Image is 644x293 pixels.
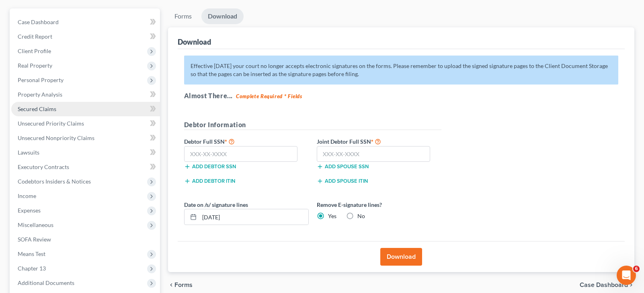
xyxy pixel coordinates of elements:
span: Codebtors Insiders & Notices [18,178,91,185]
button: Add spouse ITIN [317,178,368,184]
a: Secured Claims [11,102,160,116]
i: chevron_right [628,282,634,288]
a: SOFA Review [11,232,160,247]
h5: Almost There... [184,91,619,101]
span: Forms [174,282,193,288]
span: Income [18,192,36,199]
div: Download [178,37,211,47]
button: Add debtor ITIN [184,178,235,184]
button: Download [380,248,422,266]
a: Lawsuits [11,145,160,160]
span: Secured Claims [18,105,56,112]
input: MM/DD/YYYY [199,209,308,225]
a: Forms [168,8,198,24]
label: Remove E-signature lines? [317,200,441,209]
a: Executory Contracts [11,160,160,174]
label: Date on /s/ signature lines [184,200,248,209]
a: Property Analysis [11,87,160,102]
button: Add debtor SSN [184,163,236,170]
span: Real Property [18,62,52,69]
span: Means Test [18,250,45,257]
span: Additional Documents [18,279,74,286]
span: Client Profile [18,47,51,54]
span: Personal Property [18,76,64,83]
span: Unsecured Nonpriority Claims [18,134,94,141]
input: XXX-XX-XXXX [317,146,431,162]
span: Case Dashboard [18,19,59,25]
span: Miscellaneous [18,221,53,228]
button: Add spouse SSN [317,163,369,170]
a: Unsecured Nonpriority Claims [11,131,160,145]
span: Lawsuits [18,149,39,156]
a: Unsecured Priority Claims [11,116,160,131]
a: Credit Report [11,29,160,44]
label: Debtor Full SSN [180,136,313,146]
a: Download [201,8,244,24]
label: No [357,212,365,220]
strong: Complete Required * Fields [236,93,302,99]
a: Case Dashboard chevron_right [580,282,634,288]
span: Case Dashboard [580,282,628,288]
span: Credit Report [18,33,52,40]
span: SOFA Review [18,236,51,243]
a: Case Dashboard [11,15,160,29]
i: chevron_left [168,282,174,288]
label: Yes [328,212,336,220]
h5: Debtor Information [184,120,441,130]
button: chevron_left Forms [168,282,203,288]
span: Expenses [18,207,41,214]
p: Effective [DATE] your court no longer accepts electronic signatures on the forms. Please remember... [184,56,619,85]
input: XXX-XX-XXXX [184,146,298,162]
span: Property Analysis [18,91,62,98]
span: Chapter 13 [18,265,46,272]
span: Unsecured Priority Claims [18,120,84,127]
label: Joint Debtor Full SSN [313,136,445,146]
span: Executory Contracts [18,163,69,170]
iframe: Intercom live chat [617,266,636,285]
span: 6 [633,266,640,272]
